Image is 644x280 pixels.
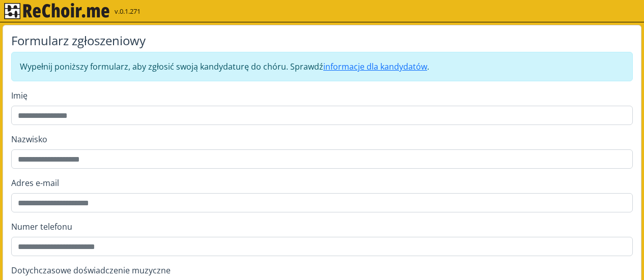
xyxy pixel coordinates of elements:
[11,221,633,233] label: Numer telefonu
[4,3,109,19] img: rekłajer mi
[323,61,427,72] a: informacje dla kandydatów
[11,177,633,189] label: Adres e-mail
[11,133,633,145] label: Nazwisko
[11,52,633,81] div: Wypełnij poniższy formularz, aby zgłosić swoją kandydaturę do chóru. Sprawdź .
[115,7,141,17] span: v.0.1.271
[11,89,633,102] label: Imię
[11,34,633,48] h4: Formularz zgłoszeniowy
[11,264,633,276] label: Dotychczasowe doświadczenie muzyczne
